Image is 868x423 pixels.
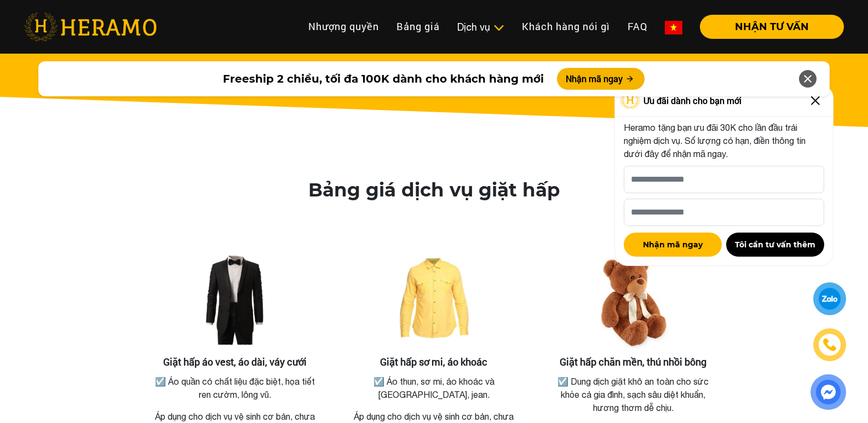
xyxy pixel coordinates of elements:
button: Nhận mã ngay [557,68,645,90]
p: ☑️ Áo thun, sơ mi, áo khoác và [GEOGRAPHIC_DATA], jean. [349,375,519,401]
a: NHẬN TƯ VẤN [691,22,844,32]
img: phone-icon [822,337,837,352]
div: Dịch vụ [457,20,504,34]
img: heramo-logo.png [24,13,157,41]
img: subToggleIcon [493,22,504,33]
p: ☑️ Dung dịch giặt khô an toàn cho sức khỏe cả gia đình, sạch sâu diệt khuẩn, hương thơm dễ chịu. [548,375,718,414]
button: NHẬN TƯ VẤN [700,15,844,39]
img: vn-flag.png [665,21,682,34]
a: FAQ [619,15,656,38]
button: Tôi cần tư vấn thêm [726,233,824,257]
a: Nhượng quyền [300,15,388,38]
h3: Giặt hấp áo vest, áo dài, váy cưới [148,356,322,368]
img: Giặt hấp chăn mền, thú nhồi bông [578,247,688,356]
h3: Giặt hấp sơ mi, áo khoác [347,356,521,368]
a: Bảng giá [388,15,449,38]
p: Heramo tặng bạn ưu đãi 30K cho lần đầu trải nghiệm dịch vụ. Số lượng có hạn, điền thông tin dưới ... [624,121,824,160]
p: ☑️ Áo quần có chất liệu đặc biệt, họa tiết ren cườm, lông vũ. [150,375,320,401]
span: Freeship 2 chiều, tối đa 100K dành cho khách hàng mới [223,71,544,87]
h2: Bảng giá dịch vụ giặt hấp [308,179,560,201]
img: Giặt hấp sơ mi, áo khoác [379,247,488,356]
img: Giặt hấp áo vest, áo dài, váy cưới [180,247,290,356]
button: Nhận mã ngay [624,233,722,257]
h3: Giặt hấp chăn mền, thú nhồi bông [546,356,720,368]
a: Khách hàng nói gì [513,15,619,38]
a: phone-icon [815,330,844,360]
